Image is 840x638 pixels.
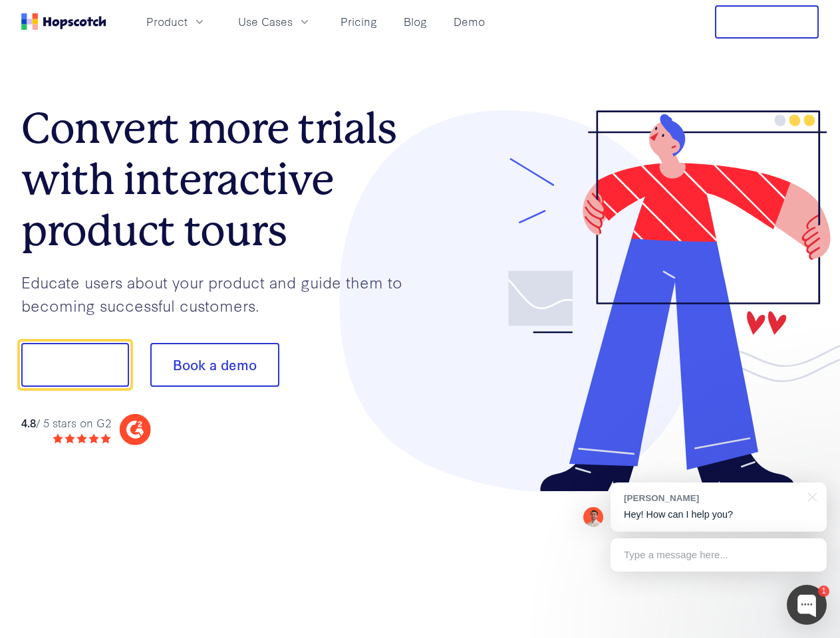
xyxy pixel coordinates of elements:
span: Use Cases [238,13,293,30]
button: Show me! [21,343,129,387]
a: Pricing [335,11,382,33]
img: Mark Spera [583,507,603,527]
a: Home [21,13,106,30]
p: Educate users about your product and guide them to becoming successful customers. [21,270,420,316]
span: Product [146,13,188,30]
strong: 4.8 [21,415,36,430]
div: 1 [818,585,829,597]
div: Type a message here... [611,538,827,572]
p: Hey! How can I help you? [624,508,813,522]
button: Free Trial [715,5,819,39]
button: Product [138,11,214,33]
a: Demo [448,11,490,33]
h1: Convert more trials with interactive product tours [21,103,420,256]
button: Use Cases [230,11,319,33]
button: Book a demo [150,343,279,387]
a: Blog [398,11,432,33]
div: / 5 stars on G2 [21,415,111,431]
div: [PERSON_NAME] [624,492,800,504]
